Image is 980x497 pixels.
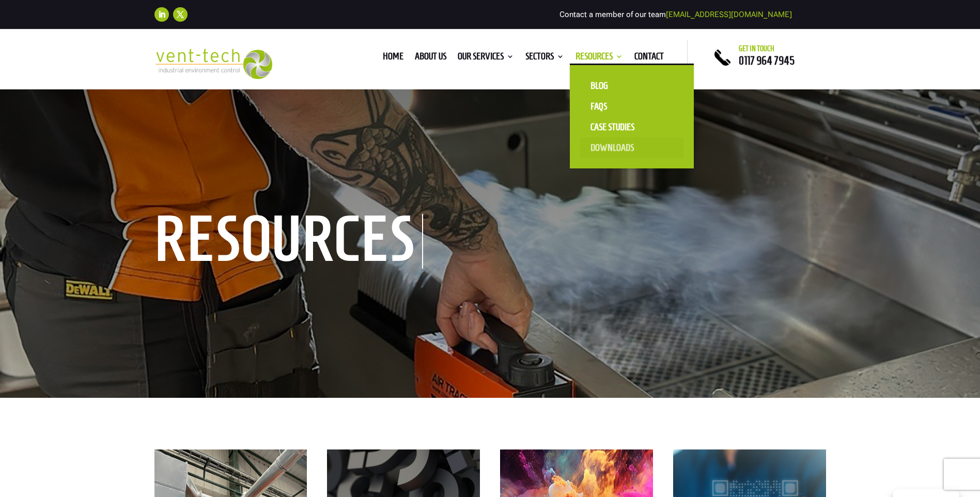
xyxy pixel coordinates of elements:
[634,53,664,64] a: Contact
[666,10,792,19] a: [EMAIL_ADDRESS][DOMAIN_NAME]
[580,75,683,96] a: Blog
[154,49,273,79] img: 2023-09-27T08_35_16.549ZVENT-TECH---Clear-background
[154,214,423,269] h1: Resources
[739,44,774,53] span: Get in touch
[559,10,792,19] span: Contact a member of our team
[580,137,683,158] a: Downloads
[154,7,169,22] a: Follow on LinkedIn
[525,53,564,64] a: Sectors
[383,53,403,64] a: Home
[580,96,683,117] a: FAQS
[415,53,446,64] a: About us
[739,54,795,67] a: 0117 964 7945
[580,117,683,137] a: Case Studies
[173,7,188,22] a: Follow on X
[575,53,623,64] a: Resources
[458,53,514,64] a: Our Services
